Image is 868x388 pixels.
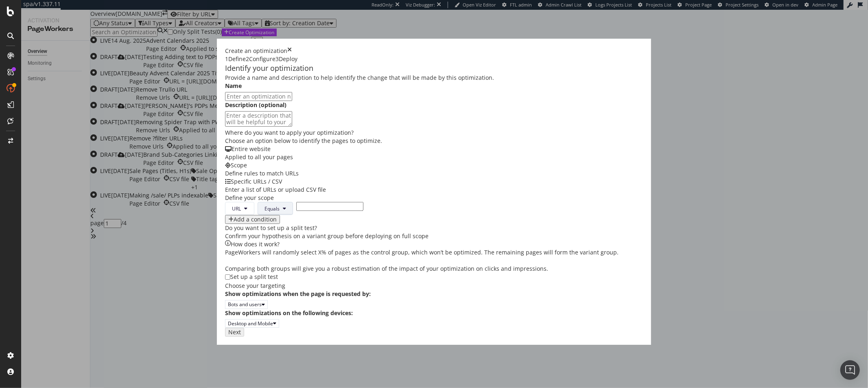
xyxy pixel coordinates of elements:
[225,55,228,63] div: 1
[225,300,268,309] button: Bots and users
[234,216,277,223] div: Add a condition
[225,74,643,82] div: Provide a name and description to help identify the change that will be made by this optimization.
[225,145,643,153] div: Entire website
[225,101,286,109] label: Description (optional)
[230,273,278,282] div: Set up a split test
[279,55,297,63] div: Deploy
[225,161,643,169] div: Scope
[225,82,242,90] label: Name
[840,360,860,380] div: Open Intercom Messenger
[225,194,643,202] div: Define your scope
[225,137,643,145] div: Choose an option below to identify the pages to optimize.
[225,282,643,290] div: Choose your targeting
[225,178,643,186] div: Specific URLs / CSV
[225,328,244,337] button: Next
[225,240,643,273] div: info banner
[225,129,643,137] div: Where do you want to apply your optimization?
[217,39,651,344] div: modal
[225,202,254,215] button: URL
[228,301,262,308] div: Bots and users
[225,215,280,224] button: Add a condition
[225,153,643,161] div: Applied to all your pages
[225,224,643,232] div: Do you want to set up a split test?
[275,55,279,63] div: 3
[225,248,643,273] div: PageWorkers will randomly select X% of pages as the control group, which won’t be optimized. The ...
[287,47,292,55] div: times
[228,329,241,335] div: Next
[225,186,643,194] div: Enter a list of URLs or upload CSV file
[225,47,287,55] div: Create an optimization
[225,309,353,317] label: Show optimizations on the following devices:
[225,92,292,101] input: Enter an optimization name to easily find it back
[225,290,371,298] label: Show optimizations when the page is requested by:
[228,320,273,327] div: Desktop and Mobile
[228,55,246,63] div: Define
[246,55,249,63] div: 2
[249,55,275,63] div: Configure
[258,202,293,215] button: Equals
[225,63,643,74] div: Identify your optimization
[225,169,643,178] div: Define rules to match URLs
[265,205,280,212] span: Equals
[225,232,643,240] div: Confirm your hypothesis on a variant group before deploying on full scope
[231,240,280,248] div: How does it work?
[232,205,241,212] span: URL
[225,319,279,328] button: Desktop and Mobile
